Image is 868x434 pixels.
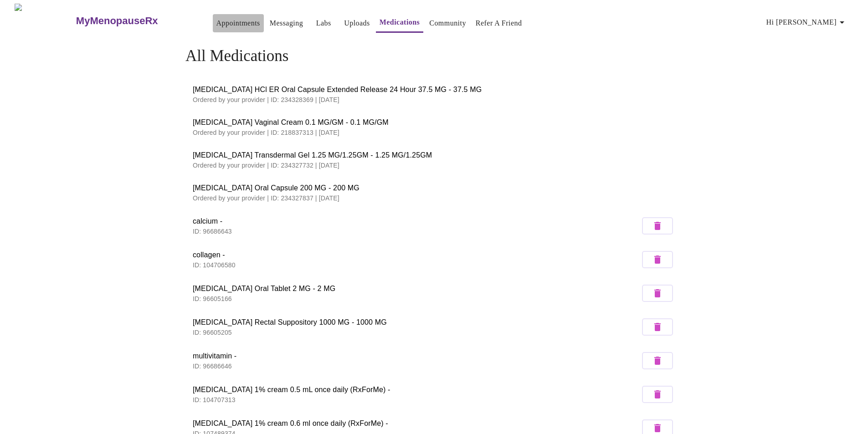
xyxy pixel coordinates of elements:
p: Ordered by your provider | ID: 234327732 | [DATE] [193,161,675,170]
button: Community [426,14,470,32]
p: ID: 104707313 [193,395,640,404]
span: [MEDICAL_DATA] Rectal Suppository 1000 MG - 1000 MG [193,317,640,328]
p: ID: 96605166 [193,294,640,303]
span: [MEDICAL_DATA] Vaginal Cream 0.1 MG/GM - 0.1 MG/GM [193,117,675,128]
span: collagen - [193,250,640,260]
img: MyMenopauseRx Logo [15,4,75,38]
span: [MEDICAL_DATA] HCl ER Oral Capsule Extended Release 24 Hour 37.5 MG - 37.5 MG [193,84,675,95]
a: Labs [316,17,331,30]
a: Uploads [344,17,370,30]
p: Ordered by your provider | ID: 234328369 | [DATE] [193,95,675,104]
a: Messaging [270,17,303,30]
p: Ordered by your provider | ID: 218837313 | [DATE] [193,128,675,137]
button: Uploads [340,14,374,32]
span: [MEDICAL_DATA] Oral Capsule 200 MG - 200 MG [193,183,675,194]
a: Medications [380,16,420,29]
button: Hi [PERSON_NAME] [763,13,851,31]
p: Ordered by your provider | ID: 234327837 | [DATE] [193,194,675,203]
a: Appointments [216,17,260,30]
span: [MEDICAL_DATA] 1% cream 0.6 ml once daily (RxForMe) - [193,418,640,429]
span: multivitamin - [193,351,640,362]
span: [MEDICAL_DATA] Transdermal Gel 1.25 MG/1.25GM - 1.25 MG/1.25GM [193,150,675,161]
span: [MEDICAL_DATA] 1% cream 0.5 mL once daily (RxForMe) - [193,384,640,395]
span: [MEDICAL_DATA] Oral Tablet 2 MG - 2 MG [193,283,640,294]
a: Community [429,17,466,30]
p: ID: 96686643 [193,227,640,236]
button: Messaging [266,14,307,32]
p: ID: 96605205 [193,328,640,337]
p: ID: 96686646 [193,362,640,371]
button: Medications [376,13,424,33]
h4: All Medications [185,47,683,65]
span: Hi [PERSON_NAME] [766,16,847,29]
h3: MyMenopauseRx [76,15,158,27]
button: Labs [309,14,338,32]
a: MyMenopauseRx [75,5,194,37]
span: calcium - [193,216,640,227]
p: ID: 104706580 [193,260,640,270]
button: Appointments [213,14,264,32]
a: Refer a Friend [476,17,522,30]
button: Refer a Friend [472,14,526,32]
